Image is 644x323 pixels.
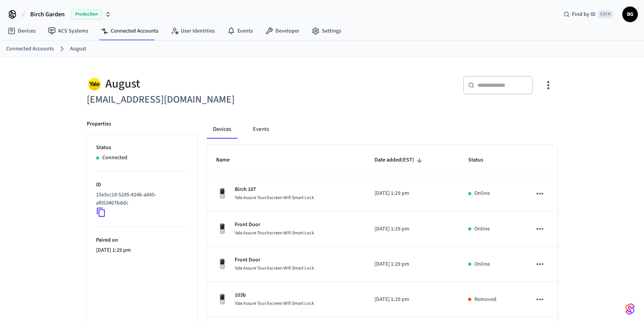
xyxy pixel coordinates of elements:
div: Find by IDCtrl K [557,7,619,21]
p: Properties [87,120,111,128]
p: Paired on [96,236,188,244]
span: Yale Assure Touchscreen Wifi Smart Lock [235,194,314,201]
span: Yale Assure Touchscreen Wifi Smart Lock [235,265,314,271]
a: ACS Systems [42,24,94,38]
a: Connected Accounts [94,24,165,38]
a: Events [221,24,259,38]
p: [DATE] 1:29 pm [374,189,449,198]
div: connected account tabs [207,120,558,139]
img: Yale Assure Touchscreen Wifi Smart Lock, Satin Nickel, Front [216,293,228,306]
img: SeamLogoGradient.69752ec5.svg [625,303,635,315]
img: Yale Logo, Square [87,76,102,92]
p: Removed [474,296,496,304]
p: Status [96,144,188,152]
a: User Identities [165,24,221,38]
p: ID [96,181,188,189]
span: Yale Assure Touchscreen Wifi Smart Lock [235,300,314,307]
button: BG [622,7,638,22]
img: Yale Assure Touchscreen Wifi Smart Lock, Satin Nickel, Front [216,258,228,270]
p: Birch 107 [235,186,314,194]
div: August [87,76,318,92]
p: Front Door [235,256,314,264]
button: Events [247,120,275,139]
span: Name [216,154,240,166]
h6: [EMAIL_ADDRESS][DOMAIN_NAME] [87,92,318,108]
a: Settings [306,24,347,38]
p: 15e5cc18-5295-424b-a845-af053467bddc [96,191,185,207]
img: Yale Assure Touchscreen Wifi Smart Lock, Satin Nickel, Front [216,223,228,235]
p: [DATE] 1:29 pm [374,225,449,233]
span: Ctrl K [598,10,613,18]
a: Connected Accounts [6,45,54,53]
span: Birch Garden [30,10,65,19]
button: Devices [207,120,237,139]
span: BG [623,7,637,21]
span: Status [468,154,493,166]
p: Online [474,189,490,198]
p: [DATE] 1:29 pm [374,260,449,268]
p: [DATE] 1:29 pm [96,246,188,254]
p: Online [474,260,490,268]
span: Date added(EST) [374,154,424,166]
img: Yale Assure Touchscreen Wifi Smart Lock, Satin Nickel, Front [216,187,228,200]
a: August [70,45,86,53]
p: 103b [235,291,314,299]
span: Find by ID [572,10,596,18]
p: Online [474,225,490,233]
p: Connected [102,154,127,162]
p: Front Door [235,221,314,229]
span: Yale Assure Touchscreen Wifi Smart Lock [235,230,314,236]
a: Developer [259,24,306,38]
a: Devices [2,24,42,38]
span: Production [71,9,102,19]
p: [DATE] 1:29 pm [374,296,449,304]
